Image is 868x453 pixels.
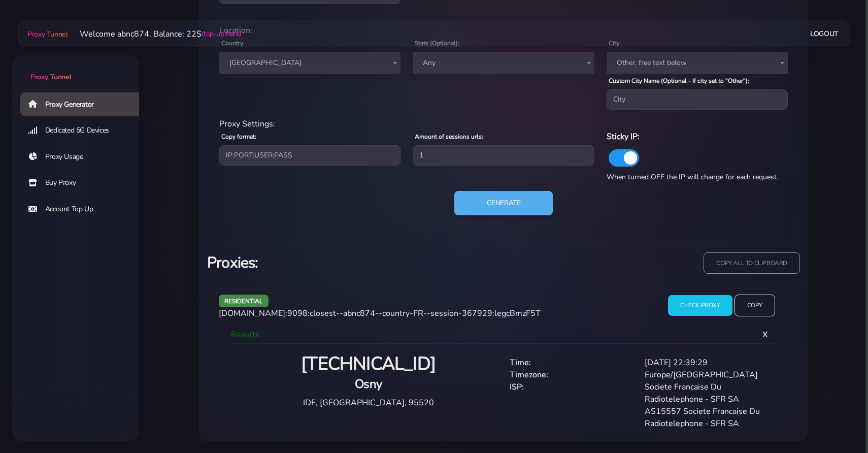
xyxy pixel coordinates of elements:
[607,130,788,143] h6: Sticky IP:
[607,52,788,74] span: Other, free text below
[239,376,497,393] h4: Osny
[20,198,147,221] a: Account Top Up
[231,329,261,340] span: Results:
[810,24,839,43] a: Logout
[20,171,147,195] a: Buy Proxy
[819,404,855,440] iframe: Webchat Widget
[754,321,776,348] span: X
[20,92,147,116] a: Proxy Generator
[704,252,800,274] input: copy all to clipboard
[639,405,774,430] div: AS15557 Societe Francaise Du Radiotelephone - SFR SA
[504,357,639,369] div: Time:
[303,397,434,408] span: IDF, [GEOGRAPHIC_DATA], 95520
[613,56,782,70] span: Other, free text below
[219,295,269,307] span: residential
[639,369,774,381] div: Europe/[GEOGRAPHIC_DATA]
[668,295,732,316] input: Check Proxy
[30,72,71,82] span: Proxy Tunnel
[219,52,400,74] span: France
[607,89,788,110] input: City
[239,352,497,376] h2: [TECHNICAL_ID]
[609,76,749,85] label: Custom City Name (Optional - If city set to "Other"):
[12,55,139,82] a: Proxy Tunnel
[504,381,639,405] div: ISP:
[454,191,553,215] button: Generate
[20,119,147,142] a: Dedicated 5G Devices
[221,132,256,141] label: Copy format:
[607,172,778,182] span: When turned OFF the IP will change for each request.
[202,28,241,39] a: (top-up here)
[639,381,774,405] div: Societe Francaise Du Radiotelephone - SFR SA
[415,132,483,141] label: Amount of sessions urls:
[413,52,594,74] span: Any
[207,252,497,273] h3: Proxies:
[219,308,541,319] span: [DOMAIN_NAME]:9098:closest--abnc874--country-FR--session-367929:legcBmzF5T
[25,26,68,42] a: Proxy Tunnel
[419,56,588,70] span: Any
[225,56,394,70] span: France
[504,369,639,381] div: Timezone:
[735,295,775,316] input: Copy
[639,357,774,369] div: [DATE] 22:39:29
[213,118,794,130] div: Proxy Settings:
[27,29,68,39] span: Proxy Tunnel
[20,145,147,169] a: Proxy Usage
[68,28,241,40] li: Welcome abnc874. Balance: 22$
